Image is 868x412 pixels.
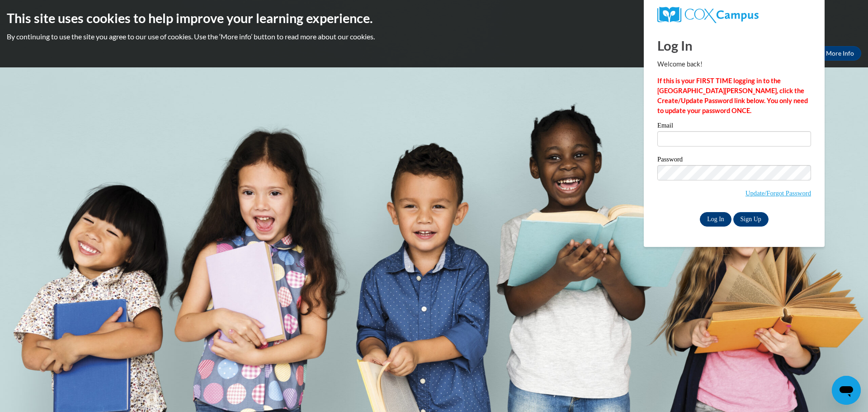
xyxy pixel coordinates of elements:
a: Sign Up [733,212,769,227]
a: Update/Forgot Password [745,189,811,197]
img: COX Campus [657,7,759,23]
p: Welcome back! [657,59,811,69]
strong: If this is your FIRST TIME logging in to the [GEOGRAPHIC_DATA][PERSON_NAME], click the Create/Upd... [657,77,808,114]
a: COX Campus [657,7,811,23]
p: By continuing to use the site you agree to our use of cookies. Use the ‘More info’ button to read... [7,32,861,42]
label: Password [657,156,811,165]
input: Log In [700,212,731,227]
a: More Info [819,46,861,61]
label: Email [657,122,811,131]
h1: Log In [657,36,811,55]
h2: This site uses cookies to help improve your learning experience. [7,9,861,27]
iframe: Button to launch messaging window [832,376,861,405]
